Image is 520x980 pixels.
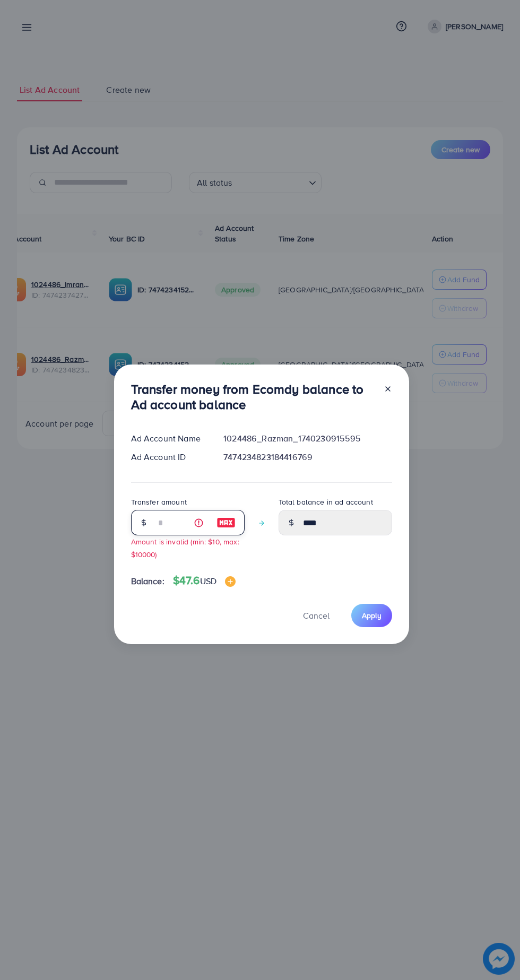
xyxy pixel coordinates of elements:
span: USD [200,575,216,587]
label: Transfer amount [131,497,187,507]
div: 7474234823184416769 [215,451,400,463]
div: 1024486_Razman_1740230915595 [215,432,400,445]
img: image [225,576,236,587]
div: Ad Account Name [123,432,215,445]
span: Apply [362,610,382,621]
div: Ad Account ID [123,451,215,463]
img: image [216,516,236,529]
small: Amount is invalid (min: $10, max: $10000) [131,536,239,559]
label: Total balance in ad account [279,497,373,507]
h3: Transfer money from Ecomdy balance to Ad account balance [131,381,375,412]
h4: $47.6 [173,574,236,587]
span: Cancel [303,610,330,621]
span: Balance: [131,575,164,587]
button: Apply [351,604,392,627]
button: Cancel [290,604,343,627]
